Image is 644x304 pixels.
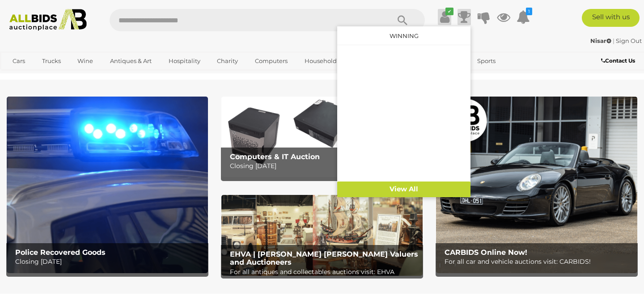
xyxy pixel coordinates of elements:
[590,37,611,44] strong: Nisar
[211,54,244,68] a: Charity
[221,97,423,177] a: Computers & IT Auction Computers & IT Auction Closing [DATE]
[471,54,501,68] a: Sports
[7,68,82,83] a: [GEOGRAPHIC_DATA]
[616,37,642,44] a: Sign Out
[601,57,635,64] b: Contact Us
[601,56,637,66] a: Contact Us
[15,256,203,267] p: Closing [DATE]
[221,195,423,275] img: EHVA | Evans Hastings Valuers and Auctioneers
[380,9,425,31] button: Search
[5,9,92,31] img: Allbids.com.au
[163,54,206,68] a: Hospitality
[438,9,451,25] a: ✔
[221,195,423,275] a: EHVA | Evans Hastings Valuers and Auctioneers EHVA | [PERSON_NAME] [PERSON_NAME] Valuers and Auct...
[582,9,640,27] a: Sell with us
[230,160,418,172] p: Closing [DATE]
[15,248,106,257] b: Police Recovered Goods
[613,37,614,44] span: |
[436,97,637,273] img: CARBIDS Online Now!
[445,8,453,15] i: ✔
[590,37,613,44] a: Nisar
[390,32,419,39] a: Winning
[249,54,293,68] a: Computers
[337,182,470,197] a: View All
[230,250,418,266] b: EHVA | [PERSON_NAME] [PERSON_NAME] Valuers and Auctioneers
[230,266,418,278] p: For all antiques and collectables auctions visit: EHVA
[72,54,99,68] a: Wine
[7,54,31,68] a: Cars
[36,54,67,68] a: Trucks
[517,9,530,25] a: 1
[445,248,527,257] b: CARBIDS Online Now!
[104,54,157,68] a: Antiques & Art
[445,256,633,267] p: For all car and vehicle auctions visit: CARBIDS!
[299,54,343,68] a: Household
[230,152,320,161] b: Computers & IT Auction
[526,8,532,15] i: 1
[7,97,208,273] a: Police Recovered Goods Police Recovered Goods Closing [DATE]
[221,97,423,177] img: Computers & IT Auction
[436,97,637,273] a: CARBIDS Online Now! CARBIDS Online Now! For all car and vehicle auctions visit: CARBIDS!
[7,97,208,273] img: Police Recovered Goods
